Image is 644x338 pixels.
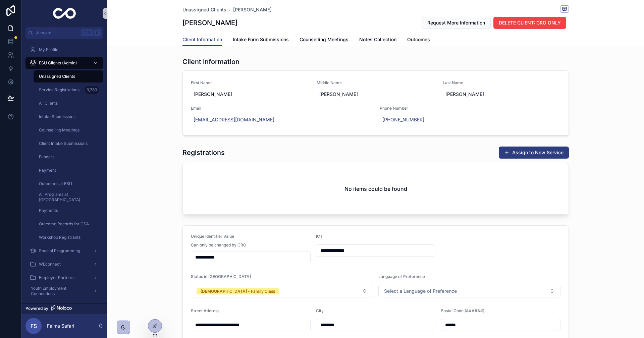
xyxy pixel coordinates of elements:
span: Jump to... [36,30,78,36]
h1: Client Information [182,57,239,66]
span: Unique Identifier Value [191,234,234,239]
a: Counselling Meetings [34,124,103,136]
span: Notes Collection [359,36,396,43]
a: Service Registrations3,780 [34,84,103,96]
span: [PERSON_NAME] [194,91,306,98]
p: Faima Safari [47,323,74,329]
span: Workshop Registrants [39,235,80,240]
span: Postal Code (A#A#A#) [441,308,484,313]
span: First Name [191,80,309,86]
button: Request More Information [422,17,491,29]
a: Intake Submissions [34,111,103,123]
span: Employer Partners [39,275,74,280]
span: WEconnect [39,262,61,267]
span: Payment [39,168,56,173]
a: Funders [34,151,103,163]
span: Powered by [25,306,48,311]
span: Client Intake Submissions [39,141,88,146]
span: Outcomes [407,36,430,43]
a: Outcomes [407,34,430,47]
span: Phone Number [380,106,560,111]
span: All Clients [39,101,58,106]
span: [PERSON_NAME] [445,91,558,98]
button: Assign to New Service [499,147,569,159]
div: [DEMOGRAPHIC_DATA] - Family Class [201,288,275,294]
div: 3,780 [85,86,99,94]
a: Outcomes at ESU [34,178,103,190]
span: Can only be changed by CRO [191,242,246,248]
span: My Profile [39,47,58,52]
span: Counselling Meetings [39,127,79,133]
span: Intake Submissions [39,114,75,119]
a: Payment [34,164,103,176]
a: Unassigned Clients [34,70,103,82]
a: Outcome Records for CSA [34,218,103,230]
span: Email [191,106,372,111]
a: Notes Collection [359,34,396,47]
a: Counselling Meetings [300,34,348,47]
span: Youth Employment Connections [31,286,88,296]
img: App logo [53,8,76,19]
a: Payments [34,205,103,217]
span: Last Name [443,80,560,86]
span: Middle Name [317,80,434,86]
button: Select Button [378,285,560,297]
h2: No items could be found [344,185,407,193]
a: Youth Employment Connections [25,285,103,297]
span: Intake Form Submissions [233,36,289,43]
span: ICT [316,234,323,239]
button: Jump to...CtrlK [25,27,103,39]
a: [PHONE_NUMBER] [382,116,424,123]
span: Unassigned Clients [39,74,75,79]
span: All Programs at [GEOGRAPHIC_DATA] [39,192,97,203]
span: Street Address [191,308,219,313]
a: My Profile [25,44,103,56]
span: Counselling Meetings [300,36,348,43]
a: All Programs at [GEOGRAPHIC_DATA] [34,191,103,203]
span: Request More Information [427,19,485,26]
span: K [95,30,100,36]
h1: [PERSON_NAME] [182,18,237,27]
button: Select Button [191,285,373,297]
span: Outcomes at ESU [39,181,72,186]
span: Select a Language of Preference [384,288,457,294]
a: WEconnect [25,258,103,270]
span: Funders [39,154,54,160]
div: scrollable content [21,39,107,303]
a: ESU Clients (Admin) [25,57,103,69]
button: DELETE CLIENT: CRO ONLY [493,17,566,29]
span: Service Registrations [39,87,79,93]
a: All Clients [34,97,103,109]
span: [PERSON_NAME] [319,91,432,98]
a: Special Programming [25,245,103,257]
span: Special Programming [39,248,80,253]
a: Workshop Registrants [34,231,103,243]
span: FS [31,322,37,330]
a: First Name[PERSON_NAME]Middle Name[PERSON_NAME]Last Name[PERSON_NAME]Email[EMAIL_ADDRESS][DOMAIN_... [183,71,569,135]
a: Employer Partners [25,272,103,284]
a: Powered by [21,303,107,314]
a: [PERSON_NAME] [233,6,272,13]
span: Client Information [182,36,222,43]
a: Unassigned Clients [182,6,226,13]
h1: Registrations [182,148,225,157]
a: Client Information [182,34,222,46]
span: ESU Clients (Admin) [39,60,77,66]
span: DELETE CLIENT: CRO ONLY [499,19,561,26]
span: Outcome Records for CSA [39,221,89,227]
span: Language of Preference [378,274,425,279]
a: Intake Form Submissions [233,34,289,47]
span: Status in [GEOGRAPHIC_DATA] [191,274,251,279]
a: [EMAIL_ADDRESS][DOMAIN_NAME] [194,116,274,123]
span: Payments [39,208,58,213]
span: City [316,308,324,313]
a: Client Intake Submissions [34,137,103,150]
span: Ctrl [81,30,93,36]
